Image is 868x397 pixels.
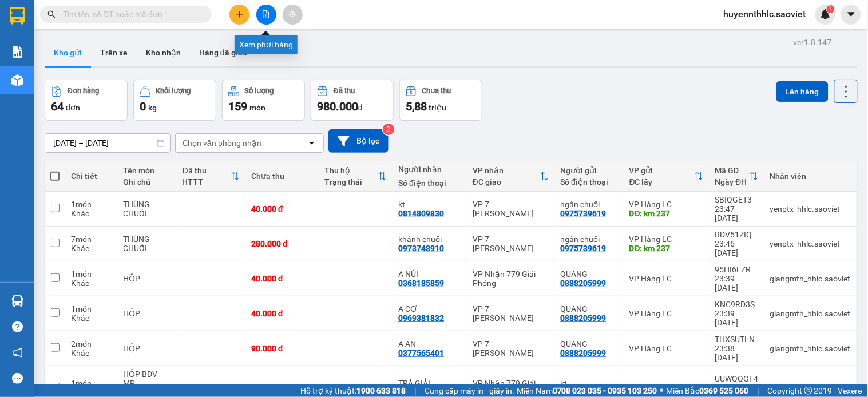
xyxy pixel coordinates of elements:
span: 980.000 [317,100,358,113]
div: VP 7 [PERSON_NAME] [473,235,549,253]
div: giangmth_hhlc.saoviet [770,309,851,318]
div: HỘP [123,309,171,318]
div: HỘP BDV MP [123,370,171,388]
div: Đã thu [334,87,355,95]
div: A NÚI [398,269,461,279]
div: VP 7 [PERSON_NAME] [473,200,549,218]
sup: 2 [383,124,394,135]
div: Người nhận [398,165,461,174]
div: VP gửi [629,166,695,175]
span: copyright [804,387,812,395]
div: VP nhận [473,166,540,175]
div: Chi tiết [71,172,112,181]
div: Ghi chú [123,177,171,186]
button: Trên xe [91,39,137,66]
span: 159 [228,100,247,113]
div: 40.000 đ [251,309,314,318]
div: Chưa thu [422,87,451,95]
div: Số điện thoại [561,177,618,186]
div: 0969381832 [398,313,444,323]
th: Toggle SortBy [624,161,710,192]
span: caret-down [846,9,857,19]
div: khánh chuối [398,235,461,244]
span: Cung cấp máy in - giấy in: [425,384,514,397]
button: Lên hàng [776,81,829,102]
div: 0888205999 [561,313,607,323]
div: Trạng thái [325,177,378,186]
div: VP Hàng LC [629,235,704,244]
th: Toggle SortBy [467,161,555,192]
span: | [758,384,759,397]
div: Khác [71,313,112,323]
div: QUANG [561,339,618,348]
div: QUANG [561,269,618,279]
div: VP Hàng LC [629,383,704,392]
div: VP Hàng LC [629,200,704,209]
div: Khối lượng [156,87,191,95]
button: plus [229,5,249,25]
span: ⚪️ [660,388,664,393]
div: 23:46 [DATE] [715,239,759,257]
span: | [414,384,416,397]
img: warehouse-icon [11,295,23,307]
div: 280.000 đ [251,239,314,248]
div: QUANG [561,304,618,313]
div: Tên món [123,166,171,175]
div: Người gửi [561,166,618,175]
svg: open [307,138,316,148]
button: Kho gửi [45,39,91,66]
span: 1 [829,5,833,13]
span: huyennthhlc.saoviet [715,7,815,21]
div: Đơn hàng [68,87,99,95]
div: yenptx_hhlc.saoviet [770,204,851,213]
div: Đã thu [183,166,231,175]
span: plus [236,10,244,18]
span: Miền Bắc [667,384,749,397]
div: 23:39 [DATE] [715,274,759,292]
div: Mã GD [715,166,750,175]
div: kt [561,379,618,388]
div: VP Hàng LC [629,344,704,353]
div: yenptx_hhlc.saoviet [770,383,851,392]
button: Số lượng159món [222,80,305,121]
div: 0888205999 [561,279,607,288]
button: Kho nhận [137,39,190,66]
div: 0888205999 [561,348,607,358]
div: 1 món [71,200,112,209]
div: Khác [71,348,112,358]
div: THÙNG CHUỐI [123,200,171,218]
div: 1 món [71,379,112,388]
div: Chưa thu [251,172,314,181]
div: 95HI6EZR [715,265,759,274]
div: A AN [398,339,461,348]
span: aim [288,10,296,18]
span: file-add [262,10,270,18]
span: search [47,10,56,18]
span: 64 [51,100,64,113]
div: Số điện thoại [398,178,461,188]
button: Khối lượng0kg [133,80,216,121]
div: KNC9RD3S [715,300,759,309]
div: A CƠ [398,304,461,313]
span: triệu [429,103,446,112]
div: 0973748910 [398,244,444,253]
div: Nhân viên [770,172,851,181]
div: giangmth_hhlc.saoviet [770,274,851,283]
div: 7 món [71,235,112,244]
div: HỘP [123,344,171,353]
div: HỘP [123,274,171,283]
button: file-add [256,5,276,25]
div: VP 7 [PERSON_NAME] [473,304,549,323]
div: RDV51ZIQ [715,230,759,239]
img: logo-vxr [10,7,25,25]
div: THXSUTLN [715,335,759,344]
span: kg [148,103,157,112]
div: VP Nhận 779 Giải Phóng [473,269,549,288]
div: 40.000 đ [251,204,314,213]
strong: 0708 023 035 - 0935 103 250 [553,386,657,395]
button: caret-down [841,5,861,25]
button: aim [283,5,303,25]
div: THÙNG CHUỐI [123,235,171,253]
div: Ngày ĐH [715,177,750,186]
div: DĐ: km 237 [629,209,704,218]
